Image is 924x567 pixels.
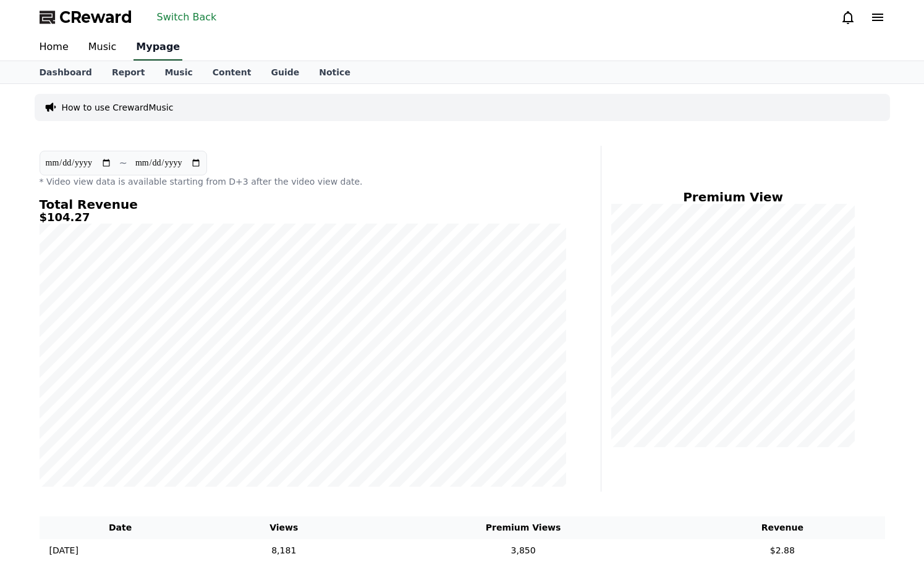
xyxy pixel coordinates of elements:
a: How to use CrewardMusic [62,101,174,114]
a: CReward [40,7,132,27]
a: Music [155,61,202,83]
p: [DATE] [49,544,78,557]
th: Premium Views [367,516,680,539]
a: Content [203,61,261,83]
a: Report [102,61,155,83]
a: Guide [261,61,309,83]
th: Views [201,516,367,539]
p: ~ [119,156,127,170]
th: Revenue [680,516,884,539]
th: Date [40,516,201,539]
td: $2.88 [680,539,884,562]
a: Notice [309,61,360,83]
h4: Total Revenue [40,198,566,211]
a: Mypage [134,35,182,61]
a: Music [78,35,127,61]
a: Home [30,35,78,61]
td: 8,181 [201,539,367,562]
p: * Video view data is available starting from D+3 after the video view date. [40,175,566,188]
span: CReward [59,7,132,27]
h4: Premium View [611,190,855,204]
button: Switch Back [152,7,222,27]
a: Dashboard [30,61,102,83]
h5: $104.27 [40,211,566,224]
td: 3,850 [367,539,680,562]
